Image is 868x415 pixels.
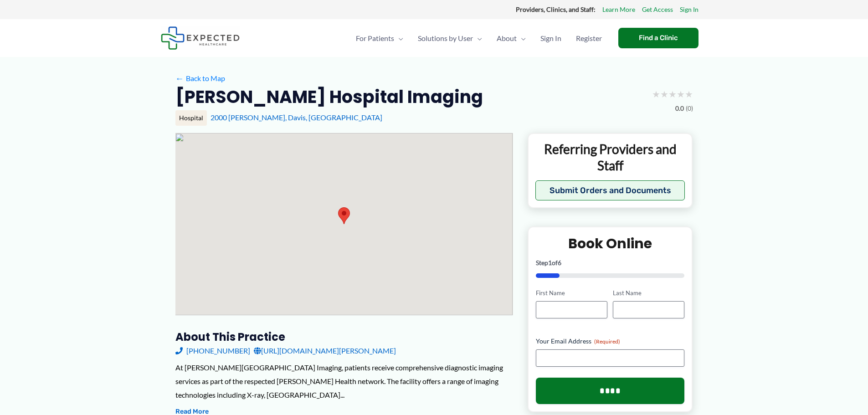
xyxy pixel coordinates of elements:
[175,330,513,344] h3: About this practice
[254,344,396,358] a: [URL][DOMAIN_NAME][PERSON_NAME]
[576,22,602,54] span: Register
[175,344,250,358] a: [PHONE_NUMBER]
[161,26,240,50] img: Expected Healthcare Logo - side, dark font, small
[175,86,483,108] h2: [PERSON_NAME] Hospital Imaging
[175,72,225,85] a: ←Back to Map
[675,102,684,114] span: 0.0
[677,86,685,102] span: ★
[548,259,552,266] span: 1
[642,4,673,15] a: Get Access
[569,22,609,54] a: Register
[613,289,684,297] label: Last Name
[668,86,677,102] span: ★
[489,22,533,54] a: AboutMenu Toggle
[349,22,609,54] nav: Primary Site Navigation
[686,102,693,114] span: (0)
[535,141,685,174] p: Referring Providers and Staff
[517,22,526,54] span: Menu Toggle
[618,28,699,48] a: Find a Clinic
[602,4,635,15] a: Learn More
[652,86,660,102] span: ★
[175,361,513,401] div: At [PERSON_NAME][GEOGRAPHIC_DATA] Imaging, patients receive comprehensive diagnostic imaging serv...
[418,22,473,54] span: Solutions by User
[394,22,403,54] span: Menu Toggle
[558,259,561,266] span: 6
[175,110,207,126] div: Hospital
[535,180,685,200] button: Submit Orders and Documents
[536,337,685,346] label: Your Email Address
[356,22,394,54] span: For Patients
[685,86,693,102] span: ★
[497,22,517,54] span: About
[516,5,596,13] strong: Providers, Clinics, and Staff:
[594,338,620,345] span: (Required)
[349,22,411,54] a: For PatientsMenu Toggle
[540,22,561,54] span: Sign In
[660,86,668,102] span: ★
[680,4,699,15] a: Sign In
[411,22,489,54] a: Solutions by UserMenu Toggle
[536,260,685,266] p: Step of
[211,113,382,122] a: 2000 [PERSON_NAME], Davis, [GEOGRAPHIC_DATA]
[533,22,569,54] a: Sign In
[473,22,482,54] span: Menu Toggle
[536,289,607,297] label: First Name
[536,235,685,252] h2: Book Online
[175,74,184,82] span: ←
